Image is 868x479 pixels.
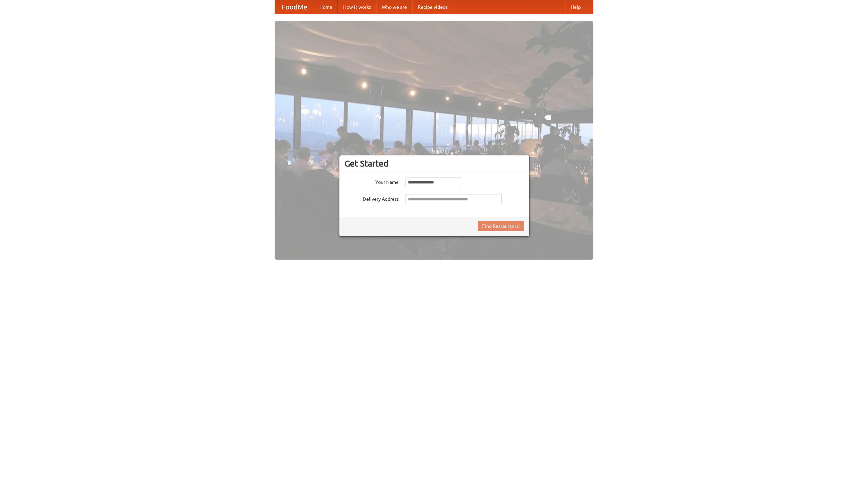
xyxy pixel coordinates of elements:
h3: Get Started [344,158,524,169]
a: Home [314,0,338,14]
a: How it works [338,0,376,14]
label: Delivery Address [344,194,399,202]
a: FoodMe [275,0,314,14]
button: Find Restaurants! [478,221,524,231]
label: Your Name [344,177,399,186]
a: Help [565,0,586,14]
a: Who we are [376,0,412,14]
a: Recipe videos [412,0,453,14]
